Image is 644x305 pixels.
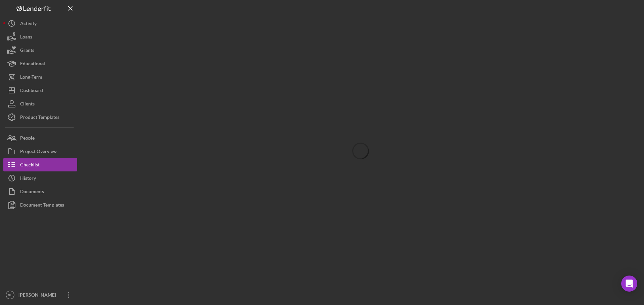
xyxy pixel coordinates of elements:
button: Documents [3,185,77,198]
div: Documents [20,185,44,200]
div: People [20,131,35,146]
button: Document Templates [3,198,77,212]
div: Loans [20,30,32,45]
button: Checklist [3,158,77,171]
button: Educational [3,57,77,70]
div: Open Intercom Messenger [621,276,637,292]
div: Dashboard [20,84,43,99]
button: Long-Term [3,70,77,84]
button: RL[PERSON_NAME] [3,288,77,302]
div: Clients [20,97,35,112]
button: Grants [3,44,77,57]
div: Product Templates [20,110,59,126]
button: Dashboard [3,84,77,97]
div: Long-Term [20,70,42,85]
button: Activity [3,17,77,30]
button: Product Templates [3,110,77,124]
div: Checklist [20,158,40,173]
div: Document Templates [20,198,64,213]
button: Project Overview [3,145,77,158]
div: Grants [20,44,34,59]
button: Clients [3,97,77,110]
div: [PERSON_NAME] [17,288,60,303]
button: History [3,171,77,185]
div: History [20,171,36,186]
button: Loans [3,30,77,44]
button: People [3,131,77,145]
div: Educational [20,57,45,72]
div: Activity [20,17,37,32]
text: RL [8,293,12,297]
div: Project Overview [20,145,57,160]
